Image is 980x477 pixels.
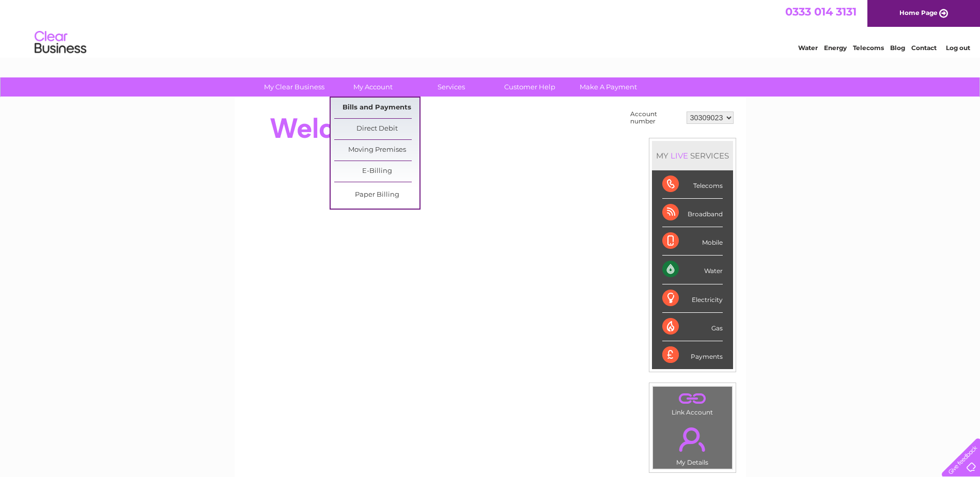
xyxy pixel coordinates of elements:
[334,161,419,182] a: E-Billing
[668,151,690,161] div: LIVE
[652,386,733,419] td: Link Account
[946,44,970,52] a: Log out
[334,98,419,118] a: Bills and Payments
[252,77,337,97] a: My Clear Business
[246,6,735,50] div: Clear Business is a trading name of Verastar Limited (registered in [GEOGRAPHIC_DATA] No. 3667643...
[334,119,419,139] a: Direct Debit
[824,44,847,52] a: Energy
[785,5,857,18] a: 0333 014 3131
[662,170,723,199] div: Telecoms
[853,44,884,52] a: Telecoms
[628,108,684,128] td: Account number
[656,389,729,407] a: .
[662,284,723,313] div: Electricity
[798,44,818,52] a: Water
[566,77,651,97] a: Make A Payment
[662,341,723,369] div: Payments
[662,199,723,227] div: Broadband
[34,27,87,58] img: logo.png
[652,141,733,170] div: MY SERVICES
[334,185,419,205] a: Paper Billing
[911,44,937,52] a: Contact
[662,313,723,341] div: Gas
[409,77,494,97] a: Services
[330,77,415,97] a: My Account
[652,419,733,469] td: My Details
[334,140,419,161] a: Moving Premises
[487,77,572,97] a: Customer Help
[890,44,905,52] a: Blog
[662,227,723,256] div: Mobile
[662,256,723,284] div: Water
[656,421,729,457] a: .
